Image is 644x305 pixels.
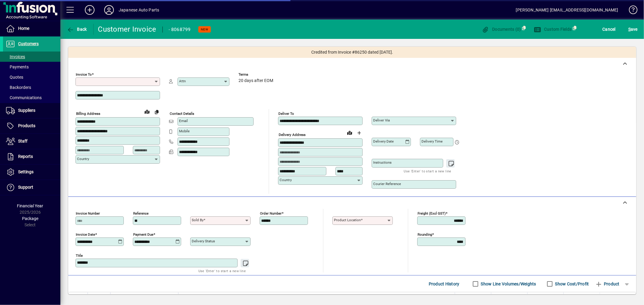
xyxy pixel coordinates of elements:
a: Backorders [3,82,60,93]
span: Reports [18,154,33,159]
a: Knowledge Base [624,1,636,21]
a: View on map [345,128,354,137]
span: Support [18,185,33,190]
span: Terms [239,73,275,77]
span: 20 days after EOM [239,78,273,83]
mat-label: Courier Reference [373,182,401,186]
span: Product [595,279,620,289]
span: Home [18,26,29,31]
span: Communications [6,95,42,100]
mat-label: Deliver via [373,118,390,122]
mat-label: Email [179,119,188,123]
mat-label: Reference [133,211,149,215]
span: Package [22,216,38,221]
mat-label: Delivery status [192,239,215,243]
span: Backorders [6,85,31,90]
a: Quotes [3,72,60,82]
div: Customer Invoice [98,24,156,34]
mat-label: Invoice date [76,232,95,237]
button: Cancel [601,24,617,35]
span: Invoices [6,54,25,59]
span: Custom Fields [534,27,572,32]
button: Choose address [354,128,364,138]
mat-label: Freight (excl GST) [418,211,446,215]
a: Payments [3,62,60,72]
mat-label: Delivery date [373,139,394,143]
label: Show Line Volumes/Weights [480,281,536,287]
mat-label: Mobile [179,129,190,133]
button: Profile [99,5,119,15]
button: Back [65,24,88,35]
mat-label: Payment due [133,232,153,237]
button: Copy to Delivery address [152,107,162,117]
span: ave [628,24,638,34]
mat-label: Deliver To [278,112,294,116]
app-page-header-button: Back [60,24,94,35]
span: Cancel [603,24,616,34]
mat-label: Product location [334,218,361,222]
mat-label: Sold by [192,218,203,222]
a: Products [3,118,60,134]
span: Settings [18,169,34,174]
mat-label: Delivery time [421,139,443,143]
span: Customers [18,41,39,46]
span: Back [67,27,87,32]
span: Products [18,123,35,128]
a: Support [3,180,60,195]
mat-label: Order number [260,211,282,215]
mat-label: Title [76,253,83,258]
mat-label: Invoice To [76,72,92,77]
mat-label: Instructions [373,160,392,165]
mat-label: Invoice number [76,211,100,215]
button: Custom Fields [532,24,573,35]
a: Staff [3,134,60,149]
div: Japanese Auto Parts [119,5,159,15]
mat-label: Country [280,178,292,182]
button: Documents (0) [480,24,523,35]
button: Save [627,24,639,35]
button: Product [592,278,623,289]
div: - 8068799 [169,25,191,34]
span: Product History [429,279,460,289]
mat-label: Country [77,157,89,161]
span: Staff [18,139,27,143]
button: Product History [426,278,462,289]
label: Show Cost/Profit [554,281,589,287]
span: S [628,27,631,32]
span: Quotes [6,75,23,80]
mat-hint: Use 'Enter' to start a new line [404,168,451,175]
span: NEW [201,27,208,31]
a: Invoices [3,52,60,62]
span: Credited from Invoice #86250 dated [DATE]. [311,49,393,55]
span: Suppliers [18,108,35,113]
a: View on map [142,107,152,116]
a: Home [3,21,60,36]
span: Documents (0) [482,27,521,32]
mat-hint: Use 'Enter' to start a new line [198,267,246,274]
mat-label: Attn [179,79,186,83]
span: Financial Year [17,203,43,208]
mat-label: Rounding [418,232,432,237]
div: [PERSON_NAME] [EMAIL_ADDRESS][DOMAIN_NAME] [516,5,618,15]
a: Suppliers [3,103,60,118]
a: Communications [3,93,60,103]
span: Payments [6,64,29,69]
button: Add [80,5,99,15]
a: Reports [3,149,60,164]
a: Settings [3,165,60,180]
